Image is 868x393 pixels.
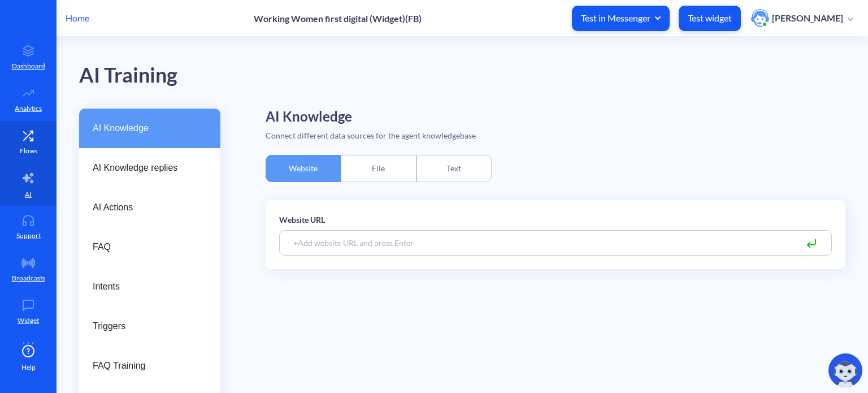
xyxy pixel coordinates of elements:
span: FAQ [93,240,198,254]
a: AI Knowledge [79,109,220,148]
img: copilot-icon.svg [828,353,862,387]
span: Help [21,362,36,373]
a: FAQ [79,227,220,267]
span: Test in Messenger [581,12,661,24]
p: [PERSON_NAME] [772,12,843,24]
button: Test in Messenger [572,6,670,31]
button: Test widget [679,6,741,31]
button: user photo[PERSON_NAME] [745,8,859,28]
div: AI Training [79,59,177,92]
span: Intents [93,280,198,293]
input: +Add website URL and press Enter [279,230,832,256]
p: Flows [20,146,37,156]
p: Website URL [279,214,832,226]
a: Intents [79,267,220,306]
p: Broadcasts [12,273,45,283]
div: Connect different data sources for the agent knowledgebase [266,129,845,141]
span: AI Knowledge [93,122,198,135]
p: Home [66,11,89,25]
p: Analytics [15,103,42,114]
img: user photo [751,9,769,27]
span: AI Actions [93,201,198,214]
p: Working Women first digital (Widget)(FB) [254,13,422,24]
span: AI Knowledge replies [93,161,198,175]
div: Website [266,155,341,182]
a: Triggers [79,306,220,346]
div: Text [416,155,492,182]
p: Support [16,231,41,241]
div: File [341,155,416,182]
span: Triggers [93,319,198,333]
p: Test widget [688,12,732,24]
p: Dashboard [12,61,45,71]
a: AI Actions [79,188,220,227]
h2: AI Knowledge [266,109,845,125]
a: AI Knowledge replies [79,148,220,188]
a: FAQ Training [79,346,220,386]
p: AI [25,189,32,200]
p: Widget [18,316,39,326]
span: FAQ Training [93,359,198,373]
